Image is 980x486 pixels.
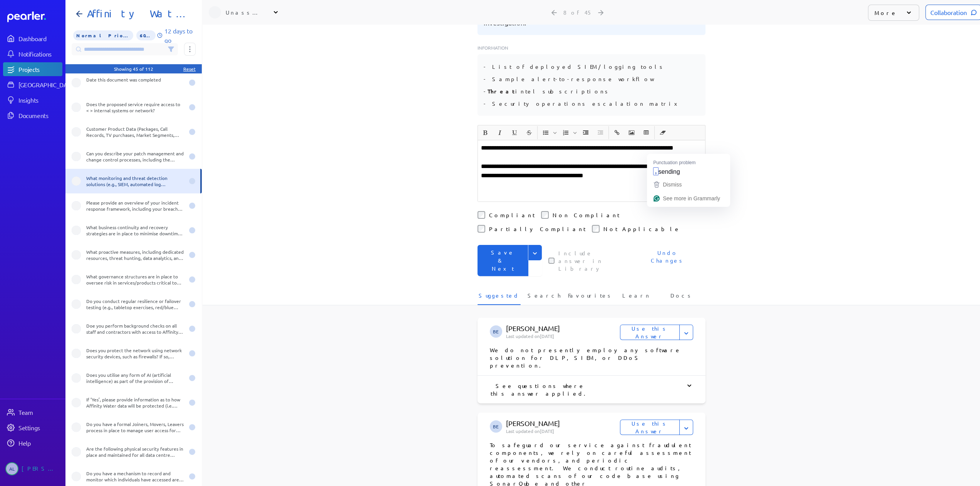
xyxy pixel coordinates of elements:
[73,30,133,40] span: Priority
[670,291,693,304] span: Docs
[86,249,184,261] div: What proactive measures, including dedicated resources, threat hunting, data analytics, and cyber...
[226,8,264,16] div: Unassigned
[539,126,558,139] span: Insert Unordered List
[490,382,693,397] div: See questions where this answer applied.
[84,8,189,20] h1: Affinity Water - 3rd Party Supplier IS Questionnaire
[477,245,528,276] button: Save & Next
[559,126,572,139] button: Insert Ordered List
[22,462,60,475] div: [PERSON_NAME]
[506,324,620,333] p: [PERSON_NAME]
[86,200,184,212] div: Please provide an overview of your incident response framework, including your breach notificatio...
[86,150,184,163] div: Can you describe your patch management and change control processes, including the cadence for ap...
[3,421,62,434] a: Settings
[656,126,669,139] button: Clear Formatting
[568,291,613,304] span: Favourites
[7,12,62,22] a: Dashboard
[508,126,521,139] button: Underline
[489,211,535,219] label: Compliant
[679,325,693,340] button: Expand
[484,60,683,110] pre: - List of deployed SIEM/logging tools - Sample alert-to-response workflow - intel subscriptions -...
[620,325,680,340] button: Use this Answer
[18,96,62,104] div: Insights
[603,225,680,233] label: Not Applicable
[86,224,184,236] div: What business continuity and recovery strategies are in place to minimise downtime, including off...
[86,372,184,384] div: Does you utilise any form of AI (artificial intelligence) as part of the provision of services to...
[86,446,184,458] div: Are the following physical security features in place and maintained for all data centre environm...
[3,93,62,107] a: Insights
[3,62,62,76] a: Projects
[18,408,62,416] div: Team
[114,66,153,72] div: Showing 45 of 112
[18,424,62,431] div: Settings
[18,50,62,58] div: Notifications
[86,77,184,89] div: Date this document was completed
[3,405,62,419] a: Team
[86,101,184,113] div: Does the proposed service require access to < > internal systems or network?
[639,249,696,272] span: Undo Changes
[490,346,693,369] p: We do not presently employ any software solution for DLP, SIEM, or DDoS prevention.
[506,419,620,428] p: [PERSON_NAME]
[479,126,492,139] button: Bold
[86,421,184,433] div: Do you have a formal Joiners, Movers, Leavers process in place to manage user access for new staf...
[18,35,62,42] div: Dashboard
[183,66,196,72] div: Reset
[5,462,18,475] span: Ashley Lock
[656,126,670,139] span: Clear Formatting
[620,419,680,435] button: Use this Answer
[3,78,62,92] a: [GEOGRAPHIC_DATA]
[86,298,184,310] div: Do you conduct regular resilience or failover testing (e.g., tabletop exercises, red/blue team ex...
[493,126,507,139] span: Italic
[874,9,897,17] p: More
[508,126,521,139] span: Underline
[630,245,705,276] button: Undo Changes
[478,140,705,201] div: To enrich screen reader interactions, please activate Accessibility in Grammarly extension settings
[86,175,184,187] div: What monitoring and threat detection solutions (e.g., SIEM, automated log correlation, threat int...
[559,126,578,139] span: Insert Ordered List
[18,439,62,447] div: Help
[487,88,515,95] span: Threat
[490,420,502,433] span: Ben Ernst
[625,126,638,139] button: Insert Image
[679,419,693,435] button: Expand
[164,26,196,45] p: 12 days to go
[506,333,620,339] p: Last updated on [DATE]
[86,323,184,335] div: Doe you perform background checks on all staff and contractors with access to Affinity Water asse...
[558,249,624,272] label: This checkbox controls whether your answer will be included in the Answer Library for future use
[136,30,156,40] span: 60% of Questions Completed
[610,126,624,139] span: Insert link
[639,126,653,139] span: Insert table
[3,108,62,122] a: Documents
[18,81,76,88] div: [GEOGRAPHIC_DATA]
[539,126,552,139] button: Insert Unordered List
[579,126,593,139] span: Increase Indent
[523,126,536,139] button: Strike through
[610,126,623,139] button: Insert link
[489,225,586,233] label: Partially Compliant
[86,126,184,138] div: Customer Product Data (Packages, Call Records, TV purchases, Market Segments, Serial numbers, oth...
[563,9,592,16] div: 8 of 45
[548,258,554,264] input: This checkbox controls whether your answer will be included in the Answer Library for future use
[490,325,502,338] span: Ben Ernst
[593,126,607,139] span: Decrease Indent
[528,245,542,260] button: Expand
[18,65,62,73] div: Projects
[622,291,650,304] span: Learn
[3,436,62,450] a: Help
[477,44,705,51] p: Information
[86,396,184,409] div: If ‘Yes’, please provide information as to how Affinity Water data will be protected (i.e. obfusc...
[528,291,561,304] span: Search
[86,273,184,286] div: What governance structures are in place to oversee risk in services/products critical to Affinity...
[553,211,620,219] label: Non Compliant
[506,428,620,434] p: Last updated on [DATE]
[86,347,184,360] div: Does you protect the network using network security devices, such as firewalls? If so, please pro...
[479,291,519,304] span: Suggested
[3,47,62,61] a: Notifications
[640,126,653,139] button: Insert table
[86,470,184,483] div: Do you have a mechanism to record and monitor which individuals have accessed areas where data is...
[18,112,62,119] div: Documents
[3,459,62,478] a: AL[PERSON_NAME]
[579,126,592,139] button: Increase Indent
